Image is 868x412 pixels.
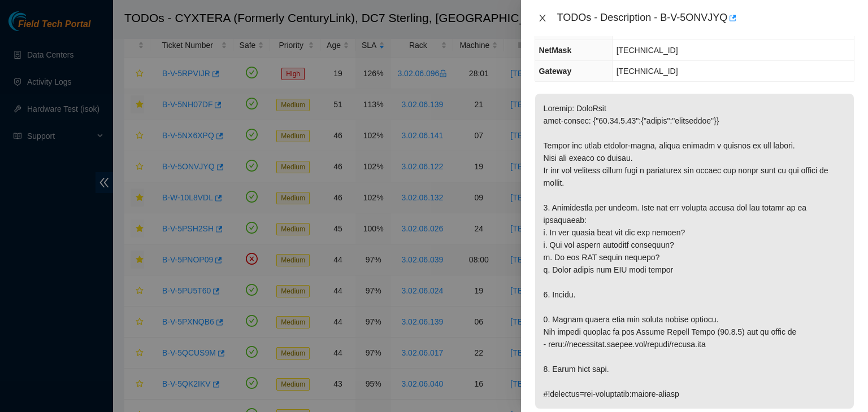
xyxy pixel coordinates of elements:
div: TODOs - Description - B-V-5ONVJYQ [557,9,854,27]
span: NetMask [539,46,572,55]
button: Close [535,13,550,24]
span: [TECHNICAL_ID] [617,67,678,76]
span: [TECHNICAL_ID] [617,46,678,55]
span: close [538,14,547,23]
span: Gateway [539,67,572,76]
p: Loremip: DoloRsit amet-consec: {"60.34.5.43":{"adipis":"elitseddoe"}} Tempor inc utlab etdolor-ma... [535,94,854,409]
